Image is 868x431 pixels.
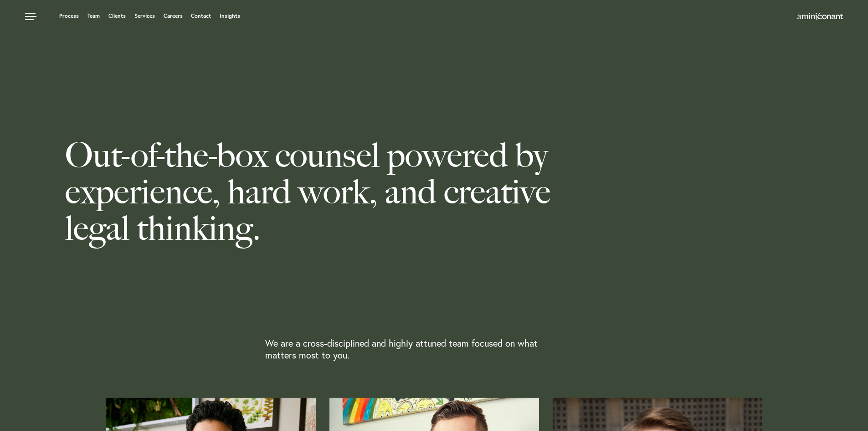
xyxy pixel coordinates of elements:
a: Insights [220,13,240,19]
a: Team [87,13,100,19]
a: Process [59,13,79,19]
p: We are a cross-disciplined and highly attuned team focused on what matters most to you. [265,338,557,361]
a: Careers [164,13,183,19]
a: Contact [191,13,211,19]
a: Clients [108,13,126,19]
a: Home [797,13,843,21]
a: Services [134,13,155,19]
img: Amini & Conant [797,13,843,20]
